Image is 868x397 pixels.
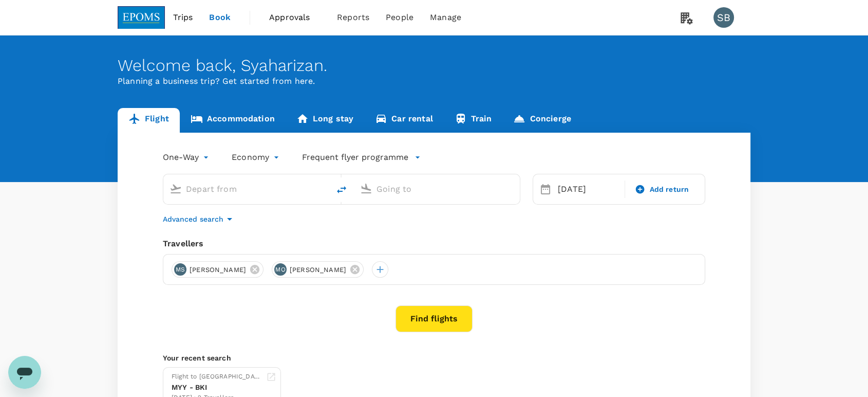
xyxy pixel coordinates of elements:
div: [DATE] [554,179,622,200]
input: Going to [376,181,498,197]
div: SB [713,7,734,28]
a: Accommodation [180,108,286,133]
div: MS[PERSON_NAME] [172,261,263,278]
div: Flight to [GEOGRAPHIC_DATA] [172,372,262,382]
button: Open [322,188,324,190]
p: Advanced search [163,214,223,224]
button: Open [513,188,515,190]
input: Depart from [186,181,308,197]
button: Find flights [395,305,473,332]
a: Concierge [502,108,581,133]
div: MS [174,263,186,276]
a: Flight [118,108,180,133]
a: Car rental [364,108,444,133]
img: EPOMS SDN BHD [118,6,165,29]
span: [PERSON_NAME] [183,265,252,275]
button: delete [329,177,354,202]
button: Advanced search [163,213,236,225]
a: Long stay [286,108,364,133]
span: Approvals [269,11,320,24]
div: Welcome back , Syaharizan . [118,56,750,75]
p: Frequent flyer programme [302,151,408,164]
p: Planning a business trip? Get started from here. [118,75,750,87]
span: [PERSON_NAME] [284,265,352,275]
div: MYY - BKI [172,382,262,393]
div: Travellers [163,238,705,250]
div: Economy [232,149,281,166]
span: Book [209,11,231,24]
a: Train [444,108,503,133]
div: One-Way [163,149,211,166]
span: Reports [337,11,369,24]
span: People [386,11,413,24]
p: Your recent search [163,353,705,363]
div: MO[PERSON_NAME] [272,261,364,278]
span: Manage [430,11,461,24]
div: MO [274,263,287,276]
button: Frequent flyer programme [302,151,421,164]
iframe: Button to launch messaging window [8,356,41,389]
span: Add return [649,184,689,195]
span: Trips [173,11,193,24]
